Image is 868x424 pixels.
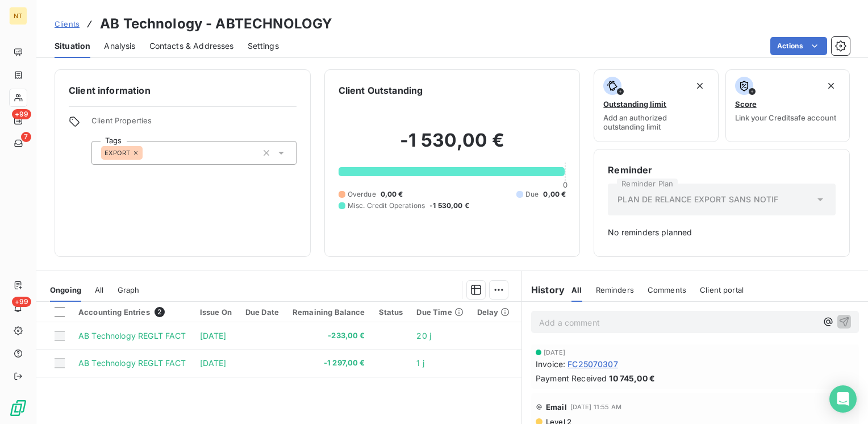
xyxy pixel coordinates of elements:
span: Add an authorized outstanding limit [603,113,708,131]
span: Reminders [596,285,634,294]
div: Accounting Entries [78,307,186,317]
span: 0,00 € [381,189,403,199]
span: Score [735,99,757,109]
span: Contacts & Addresses [149,40,234,52]
span: 2 [155,307,165,317]
span: Invoice : [536,358,565,370]
span: -233,00 € [293,330,365,342]
span: [DATE] [544,349,565,356]
span: Payment Received [536,372,607,384]
span: Ongoing [50,285,81,294]
h6: History [522,283,565,297]
span: All [571,285,582,294]
span: [DATE] [200,358,227,368]
span: Overdue [348,189,376,199]
span: [DATE] 11:55 AM [570,404,621,410]
span: FC25070307 [567,358,618,370]
button: Actions [770,37,827,55]
span: 10 745,00 € [609,372,655,384]
div: Remaining Balance [293,307,365,317]
span: Clients [55,19,80,28]
div: Status [379,307,403,317]
span: 7 [21,132,31,142]
span: AB Technology REGLT FACT [78,331,186,340]
span: No reminders planned [608,227,836,238]
span: -1 297,00 € [293,358,365,369]
h6: Reminder [608,163,836,177]
div: Issue On [200,307,232,317]
button: Outstanding limitAdd an authorized outstanding limit [594,69,718,142]
span: 0,00 € [543,189,566,199]
button: ScoreLink your Creditsafe account [725,69,850,142]
span: +99 [12,109,31,119]
span: +99 [12,297,31,307]
a: Clients [55,18,80,30]
div: Open Intercom Messenger [829,385,857,413]
span: Misc. Credit Operations [348,201,425,211]
span: 1 j [416,358,424,368]
div: Due Date [245,307,279,317]
h2: -1 530,00 € [339,129,566,163]
span: PLAN DE RELANCE EXPORT SANS NOTIF [617,194,778,205]
span: Situation [55,40,90,52]
h6: Client information [69,84,297,97]
span: 20 j [416,331,431,340]
span: Due [525,189,539,199]
span: Graph [118,285,140,294]
span: 0 [563,180,567,189]
span: -1 530,00 € [429,201,469,211]
span: Client portal [700,285,744,294]
span: Email [546,402,567,411]
div: Delay [477,307,510,317]
div: Due Time [416,307,463,317]
span: Link your Creditsafe account [735,113,836,122]
img: Logo LeanPay [9,399,27,417]
span: All [95,285,103,294]
span: [DATE] [200,331,227,340]
span: Client Properties [91,116,297,132]
span: EXPORT [105,149,130,156]
div: NT [9,7,27,25]
h3: AB Technology - ABTECHNOLOGY [100,14,332,34]
span: AB Technology REGLT FACT [78,358,186,368]
h6: Client Outstanding [339,84,423,97]
span: Settings [248,40,279,52]
span: Comments [648,285,686,294]
span: Analysis [104,40,135,52]
span: Outstanding limit [603,99,666,109]
input: Add a tag [143,148,152,158]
